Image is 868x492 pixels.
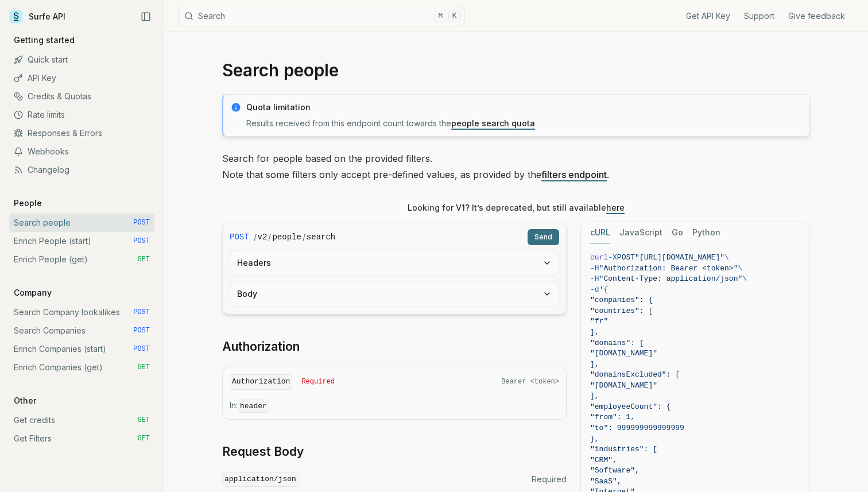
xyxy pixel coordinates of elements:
[230,231,249,243] span: POST
[608,253,617,262] span: -X
[303,231,305,243] span: /
[301,377,335,386] span: Required
[532,474,567,485] span: Required
[672,222,683,243] button: Go
[724,253,729,262] span: \
[448,10,461,22] kbd: K
[222,60,810,80] h1: Search people
[606,203,625,212] a: here
[9,8,65,25] a: Surfe API
[635,253,724,262] span: "[URL][DOMAIN_NAME]"
[590,339,644,347] span: "domains": [
[590,424,684,432] span: "to": 999999999999999
[9,340,154,358] a: Enrich Companies (start) POST
[590,274,599,283] span: -H
[528,229,559,245] button: Send
[254,231,257,243] span: /
[246,102,803,113] p: Quota limitation
[9,429,154,448] a: Get Filters GET
[9,287,56,299] p: Company
[137,8,154,25] button: Collapse Sidebar
[617,253,635,262] span: POST
[590,477,622,486] span: "SaaS",
[590,445,657,454] span: "industries": [
[230,374,292,390] code: Authorization
[133,308,150,317] span: POST
[9,197,46,209] p: People
[246,118,803,129] p: Results received from this endpoint count towards the
[230,281,559,307] button: Body
[9,106,154,124] a: Rate limits
[590,413,635,421] span: "from": 1,
[222,444,304,460] a: Request Body
[590,328,599,336] span: ],
[599,264,738,273] span: "Authorization: Bearer <token>"
[272,231,301,243] code: people
[590,435,599,443] span: },
[501,377,559,386] span: Bearer <token>
[9,411,154,429] a: Get credits GET
[9,358,154,377] a: Enrich Companies (get) GET
[137,416,150,425] span: GET
[599,274,743,283] span: "Content-Type: application/json"
[590,456,617,464] span: "CRM",
[590,349,657,358] span: "[DOMAIN_NAME]"
[222,472,299,487] code: application/json
[178,6,465,26] button: Search⌘K
[590,296,653,304] span: "companies": {
[788,10,845,22] a: Give feedback
[137,255,150,264] span: GET
[230,250,559,276] button: Headers
[590,285,599,294] span: -d
[599,285,609,294] span: '{
[686,10,730,22] a: Get API Key
[9,87,154,106] a: Credits & Quotas
[9,214,154,232] a: Search people POST
[590,317,608,326] span: "fr"
[133,237,150,246] span: POST
[9,161,154,179] a: Changelog
[258,231,268,243] code: v2
[590,392,599,400] span: ],
[590,307,653,315] span: "countries": [
[541,169,607,180] a: filters endpoint
[9,250,154,269] a: Enrich People (get) GET
[137,434,150,443] span: GET
[9,321,154,340] a: Search Companies POST
[744,10,774,22] a: Support
[590,466,640,475] span: "Software",
[590,402,671,411] span: "employeeCount": {
[590,370,680,379] span: "domainsExcluded": [
[137,363,150,372] span: GET
[408,202,625,214] p: Looking for V1? It’s deprecated, but still available
[9,69,154,87] a: API Key
[590,360,599,369] span: ],
[133,344,150,354] span: POST
[590,222,610,243] button: cURL
[590,253,608,262] span: curl
[738,264,742,273] span: \
[9,34,79,46] p: Getting started
[238,400,269,413] code: header
[619,222,662,243] button: JavaScript
[9,51,154,69] a: Quick start
[268,231,271,243] span: /
[9,142,154,161] a: Webhooks
[222,339,300,355] a: Authorization
[692,222,720,243] button: Python
[434,10,447,22] kbd: ⌘
[590,264,599,273] span: -H
[9,232,154,250] a: Enrich People (start) POST
[222,150,810,183] p: Search for people based on the provided filters. Note that some filters only accept pre-defined v...
[133,326,150,335] span: POST
[307,231,335,243] code: search
[9,395,41,406] p: Other
[9,124,154,142] a: Responses & Errors
[590,381,657,390] span: "[DOMAIN_NAME]"
[133,218,150,227] span: POST
[230,400,559,412] p: In:
[9,303,154,321] a: Search Company lookalikes POST
[451,118,535,128] a: people search quota
[742,274,747,283] span: \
